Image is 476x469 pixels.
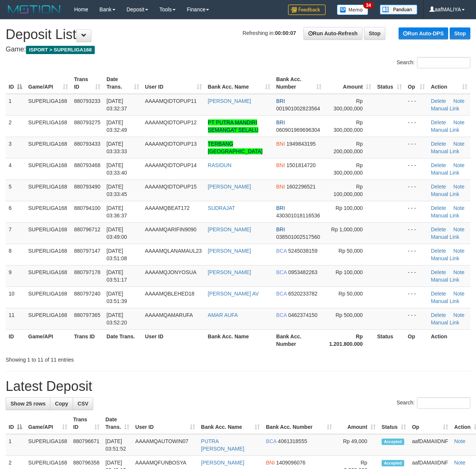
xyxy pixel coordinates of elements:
span: BRI [276,119,285,125]
a: Note [453,141,465,147]
span: Copy 6520233782 to clipboard [288,291,317,297]
img: panduan.png [380,5,417,15]
span: Rp 100,000 [336,205,363,211]
th: Bank Acc. Number: activate to sort column ascending [273,72,325,94]
span: AAAAMQJONYOSUA [145,269,197,275]
span: BNI [276,141,285,147]
td: 9 [6,265,25,287]
th: User ID [142,329,205,351]
span: Rp 500,000 [336,312,363,318]
span: [DATE] 03:32:49 [106,119,127,133]
span: Rp 300,000,000 [334,119,363,133]
td: - - - [405,158,428,179]
th: User ID: activate to sort column ascending [142,72,205,94]
span: AAAAMQIDTOPUP14 [145,162,197,168]
td: SUPERLIGA168 [25,244,71,265]
td: Rp 49,000 [335,434,379,456]
span: [DATE] 03:33:40 [106,162,127,176]
span: Copy 430301018116536 to clipboard [276,213,320,219]
span: Copy [55,401,68,407]
th: Trans ID [71,329,103,351]
label: Search: [397,397,470,409]
td: 6 [6,201,25,222]
th: Status: activate to sort column ascending [379,413,409,434]
a: Note [453,269,465,275]
a: Note [453,98,465,104]
th: Bank Acc. Name: activate to sort column ascending [198,413,263,434]
a: Delete [431,98,446,104]
td: SUPERLIGA168 [25,201,71,222]
a: Note [453,162,465,168]
th: Rp 1.201.800.000 [324,329,374,351]
span: 880797240 [74,291,100,297]
a: Stop [364,27,385,40]
h1: Deposit List [6,27,470,42]
a: PT PUTRA MANDIRI SEMANGAT SELALU [208,119,259,133]
a: SUDRAJAT [208,205,235,211]
span: [DATE] 03:51:08 [106,248,127,261]
td: - - - [405,94,428,116]
img: Feedback.jpg [288,5,326,15]
span: Copy 1602296521 to clipboard [287,184,316,190]
th: Op: activate to sort column ascending [405,72,428,94]
a: [PERSON_NAME] [201,460,244,466]
span: Rp 1,000,000 [331,226,363,232]
span: 880793468 [74,162,100,168]
a: CSV [73,397,93,410]
span: Accepted [382,460,404,466]
td: SUPERLIGA168 [25,287,71,308]
a: Show 25 rows [6,397,50,410]
span: BNI [266,460,274,466]
span: Rp 100,000 [336,269,363,275]
span: Copy 001901002823564 to clipboard [276,106,320,112]
a: Manual Link [431,234,459,240]
td: SUPERLIGA168 [25,308,71,329]
span: BCA [266,438,276,444]
span: Rp 300,000,000 [334,98,363,112]
span: ISPORT > SUPERLIGA168 [26,46,95,54]
a: Run Auto-DPS [399,27,448,39]
span: BRI [276,205,285,211]
span: BRI [276,98,285,104]
a: Manual Link [431,148,459,154]
td: - - - [405,308,428,329]
span: [DATE] 03:32:37 [106,98,127,112]
th: Status [374,329,405,351]
td: - - - [405,115,428,137]
img: Button%20Memo.svg [337,5,368,15]
a: TERBANG [GEOGRAPHIC_DATA] [208,141,263,154]
span: AAAAMQIDTOPUP11 [145,98,197,104]
span: BNI [276,162,285,168]
th: Date Trans. [103,329,142,351]
td: - - - [405,287,428,308]
a: Copy [50,397,73,410]
span: Copy 4061318555 to clipboard [278,438,307,444]
span: 880797178 [74,269,100,275]
span: BCA [276,291,287,297]
a: [PERSON_NAME] [208,269,251,275]
td: 11 [6,308,25,329]
a: Manual Link [431,213,459,219]
h1: Latest Deposit [6,379,470,394]
td: SUPERLIGA168 [25,94,71,116]
a: Manual Link [431,127,459,133]
th: Bank Acc. Name: activate to sort column ascending [205,72,273,94]
a: Manual Link [431,106,459,112]
td: SUPERLIGA168 [25,179,71,201]
span: 880797365 [74,312,100,318]
span: AAAAMQLANAMAUL23 [145,248,202,254]
a: [PERSON_NAME] [208,226,251,232]
a: RASIDUN [208,162,232,168]
span: [DATE] 03:51:17 [106,269,127,283]
th: Amount: activate to sort column ascending [324,72,374,94]
a: Manual Link [431,170,459,176]
td: SUPERLIGA168 [25,434,70,456]
td: - - - [405,137,428,158]
a: Delete [431,184,446,190]
input: Search: [417,397,470,409]
td: [DATE] 03:51:52 [103,434,132,456]
a: [PERSON_NAME] [208,184,251,190]
span: AAAAMQIDTOPUP13 [145,141,197,147]
td: SUPERLIGA168 [25,222,71,244]
td: 7 [6,222,25,244]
